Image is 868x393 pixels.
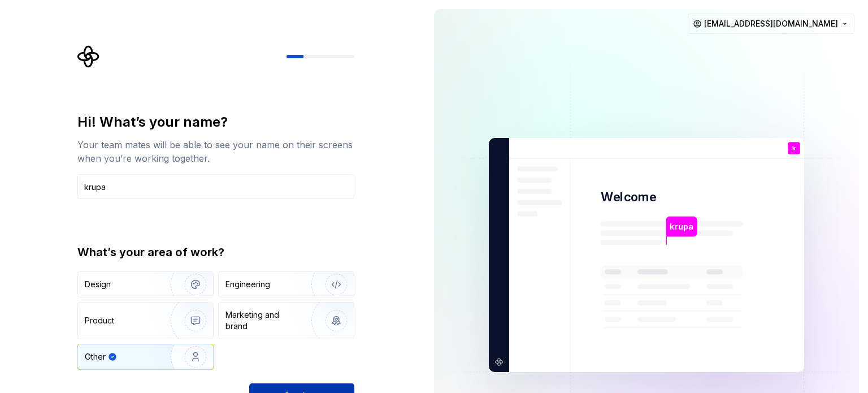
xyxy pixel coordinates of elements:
div: Your team mates will be able to see your name on their screens when you’re working together. [77,138,354,165]
div: Product [85,315,114,326]
input: Han Solo [77,174,354,199]
p: k [792,145,796,152]
div: Marketing and brand [225,309,302,332]
svg: Supernova Logo [77,45,100,68]
span: [EMAIL_ADDRESS][DOMAIN_NAME] [704,18,838,29]
div: What’s your area of work? [77,244,354,260]
p: Welcome [601,189,656,205]
div: Engineering [225,279,270,290]
button: [EMAIL_ADDRESS][DOMAIN_NAME] [688,14,854,34]
div: Other [85,351,106,362]
p: krupa [670,221,693,233]
div: Hi! What’s your name? [77,113,354,131]
div: Design [85,279,111,290]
